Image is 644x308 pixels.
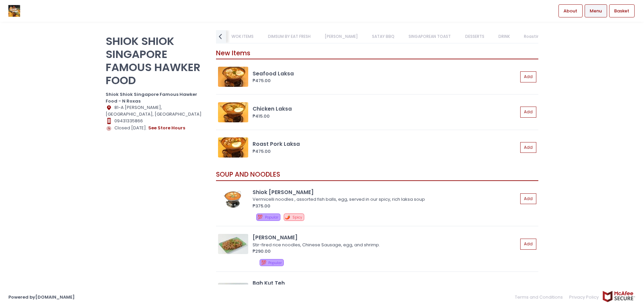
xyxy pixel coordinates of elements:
img: Char Kway Teow [218,234,248,254]
button: Add [520,107,536,118]
span: 💯 [261,259,266,266]
span: Spicy [292,215,302,220]
img: Seafood Laksa [218,67,248,87]
div: Roast Pork Laksa [253,140,518,148]
button: Add [520,193,536,204]
span: 🌶️ [285,214,290,220]
img: Shiok Shiok Laksa [218,189,248,209]
a: SATAY BBQ [366,30,401,43]
div: Vermicelli noodles , assorted fish balls, egg, served in our spicy, rich laksa soup [253,196,516,203]
span: New Items [216,49,250,58]
a: About [558,4,583,17]
div: Chicken Laksa [253,105,518,113]
div: ₱375.00 [253,203,518,209]
div: Bah Kut Teh [253,279,518,287]
div: Shiok [PERSON_NAME] [253,188,518,196]
button: see store hours [148,124,185,132]
img: mcafee-secure [602,291,636,302]
div: 81-A [PERSON_NAME], [GEOGRAPHIC_DATA], [GEOGRAPHIC_DATA] [106,104,208,118]
a: DESSERTS [459,30,491,43]
div: ₱475.00 [253,77,518,84]
a: Powered by[DOMAIN_NAME] [8,294,75,300]
button: Add [520,142,536,153]
img: Chicken Laksa [218,102,248,122]
span: About [563,8,577,14]
button: Add [520,71,536,82]
span: SOUP AND NOODLES [216,170,280,179]
div: [PERSON_NAME] [253,234,518,241]
button: Add [520,239,536,250]
div: Closed [DATE]. [106,124,208,132]
a: WOK ITEMS [225,30,260,43]
img: Bah Kut Teh [218,283,248,303]
p: SHIOK SHIOK SINGAPORE FAMOUS HAWKER FOOD [106,35,208,87]
span: Popular [268,260,282,265]
a: Roasting [518,30,549,43]
a: Privacy Policy [566,291,602,304]
div: ₱290.00 [253,248,518,255]
span: Menu [590,8,602,14]
span: Popular [265,215,278,220]
a: DIMSUM BY EAT FRESH [261,30,317,43]
span: 💯 [257,214,263,220]
img: logo [8,5,20,17]
img: Roast Pork Laksa [218,137,248,158]
div: ₱415.00 [253,113,518,120]
div: 09431335866 [106,118,208,124]
div: Seafood Laksa [253,70,518,77]
a: Menu [585,4,607,17]
span: Basket [614,8,629,14]
a: [PERSON_NAME] [318,30,364,43]
div: Stir-fired rice noodles, Chinese Sausage, egg, and shrimp. [253,242,516,248]
a: Terms and Conditions [515,291,566,304]
a: SINGAPOREAN TOAST [402,30,458,43]
a: DRINK [492,30,516,43]
b: Shiok Shiok Singapore Famous Hawker Food - N Roxas [106,91,197,104]
div: ₱475.00 [253,148,518,155]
